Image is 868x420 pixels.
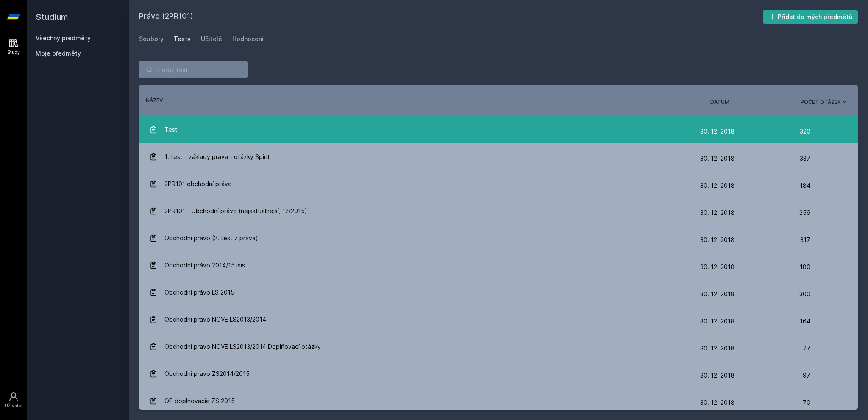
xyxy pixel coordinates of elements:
button: Přidat do mých předmětů [763,10,858,24]
a: Study [2,34,25,60]
span: Obchodní právo (2. test z práva) [164,230,258,247]
button: Název [146,97,163,104]
div: Testy [174,35,191,43]
div: Soubory [139,35,164,43]
a: Hodnocení [232,31,264,47]
span: 30. 12. 2018 [700,182,734,189]
div: Učitelé [201,35,222,43]
button: Datum [710,98,729,106]
span: 1. test - základy práva - otázky Spirit [164,148,270,165]
span: 2PR101 obchodní právo [164,175,232,192]
div: Hodnocení [232,35,264,43]
a: Všechny předměty [36,34,91,42]
span: Obchodni pravo ZS2014/2015 [164,365,250,382]
a: 2PR101 - Obchodní právo (nejaktuálnější, 12/2015) 30. 12. 2018 259 [139,197,858,225]
h2: Právo (2PR101) [139,10,763,24]
span: 259 [799,204,810,221]
span: 30. 12. 2018 [700,399,734,406]
a: Soubory [139,31,164,47]
a: Učitelé [201,31,222,47]
span: 30. 12. 2018 [700,317,734,325]
span: 27 [803,340,810,357]
input: Hledej test [139,61,248,78]
span: 30. 12. 2018 [700,372,734,379]
span: 30. 12. 2018 [700,128,734,135]
span: 30. 12. 2018 [700,209,734,216]
a: Obchodni pravo ZS2014/2015 30. 12. 2018 97 [139,360,858,387]
a: 2PR101 obchodní právo 30. 12. 2018 184 [139,170,858,197]
span: 2PR101 - Obchodní právo (nejaktuálnější, 12/2015) [164,203,307,220]
a: 1. test - základy práva - otázky Spirit 30. 12. 2018 337 [139,143,858,170]
span: OP doplnovacie ZS 2015 [164,392,235,409]
span: 30. 12. 2018 [700,236,734,243]
span: Obchodní právo LS 2015 [164,284,234,301]
span: 180 [800,259,810,275]
span: Obchodni pravo NOVE LS2013/2014 Doplňovací otázky [164,338,321,355]
span: Obchodní právo 2014/15 isis [164,257,245,274]
button: Počet otázek [801,98,848,106]
span: 300 [799,286,810,303]
span: 30. 12. 2018 [700,345,734,352]
span: 317 [800,231,810,248]
a: Obchodni pravo NOVE LS2013/2014 Doplňovací otázky 30. 12. 2018 27 [139,333,858,360]
div: Study [8,49,20,56]
span: Test [164,121,178,138]
a: Obchodní právo LS 2015 30. 12. 2018 300 [139,279,858,306]
a: Obchodni pravo NOVE LS2013/2014 30. 12. 2018 164 [139,306,858,333]
span: 320 [800,123,810,140]
a: Test 30. 12. 2018 320 [139,116,858,143]
span: 337 [800,150,810,167]
span: Počet otázek [801,98,841,106]
a: OP doplnovacie ZS 2015 30. 12. 2018 70 [139,387,858,414]
a: Obchodní právo (2. test z práva) 30. 12. 2018 317 [139,225,858,252]
a: Uživatel [2,387,25,413]
span: 30. 12. 2018 [700,263,734,270]
span: 97 [803,367,810,384]
span: 164 [800,313,810,330]
a: Testy [174,31,191,47]
span: Moje předměty [36,49,81,58]
span: 184 [800,177,810,194]
span: Obchodni pravo NOVE LS2013/2014 [164,311,266,328]
span: 30. 12. 2018 [700,155,734,162]
span: 70 [803,394,810,411]
span: 30. 12. 2018 [700,290,734,298]
div: Uživatel [5,403,22,409]
a: Obchodní právo 2014/15 isis 30. 12. 2018 180 [139,252,858,279]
